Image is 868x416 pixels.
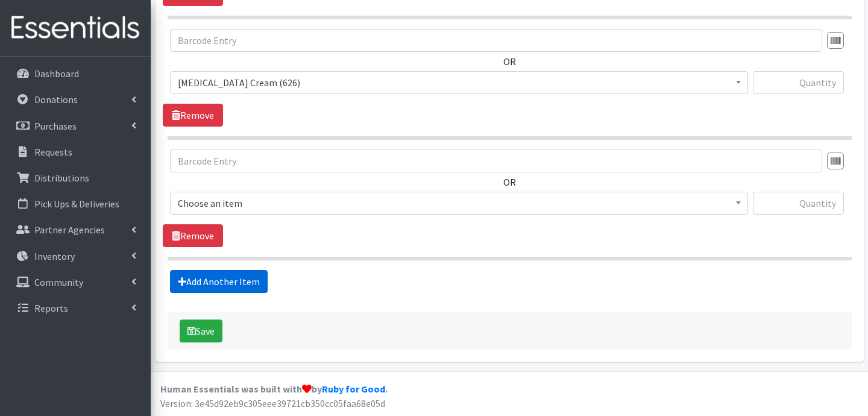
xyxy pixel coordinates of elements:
[170,29,822,52] input: Barcode Entry
[753,71,844,94] input: Quantity
[753,192,844,215] input: Quantity
[34,224,105,236] p: Partner Agencies
[5,296,146,320] a: Reports
[34,198,119,210] p: Pick Ups & Deliveries
[34,250,75,262] p: Inventory
[34,276,83,288] p: Community
[5,218,146,242] a: Partner Agencies
[5,192,146,216] a: Pick Ups & Deliveries
[34,302,68,314] p: Reports
[160,383,388,395] strong: Human Essentials was built with by .
[180,320,222,342] button: Save
[178,195,740,212] span: Choose an item
[163,224,223,247] a: Remove
[34,68,79,80] p: Dashboard
[170,192,748,215] span: Choose an item
[34,120,77,132] p: Purchases
[5,114,146,138] a: Purchases
[322,383,385,395] a: Ruby for Good
[170,71,748,94] span: Diaper Rash Cream (626)
[34,93,78,106] p: Donations
[34,172,89,184] p: Distributions
[170,150,822,172] input: Barcode Entry
[170,270,268,293] a: Add Another Item
[5,87,146,112] a: Donations
[5,270,146,294] a: Community
[163,104,223,127] a: Remove
[5,166,146,190] a: Distributions
[160,397,385,409] span: Version: 3e45d92eb9c305eee39721cb350cc05faa68e05d
[178,74,740,91] span: Diaper Rash Cream (626)
[503,54,516,69] label: OR
[5,61,146,86] a: Dashboard
[34,146,72,158] p: Requests
[5,8,146,48] img: HumanEssentials
[5,244,146,268] a: Inventory
[5,140,146,164] a: Requests
[503,175,516,189] label: OR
